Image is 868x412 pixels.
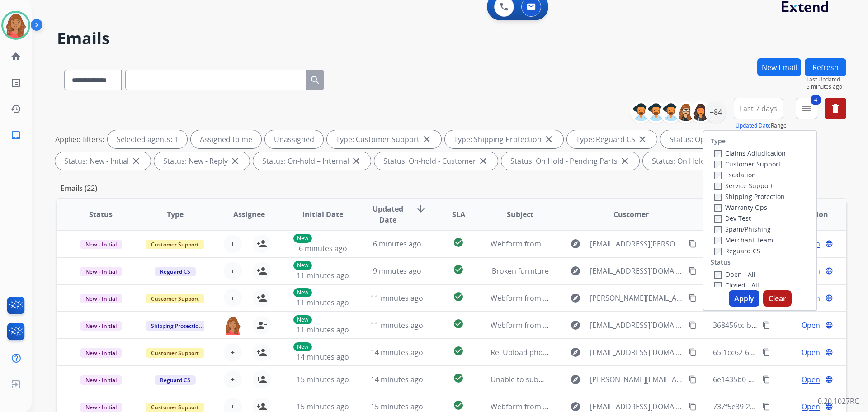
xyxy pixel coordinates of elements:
[714,271,722,279] input: Open - All
[57,183,101,194] p: Emails (22)
[453,373,464,384] mat-icon: check_circle
[10,51,21,62] mat-icon: home
[570,320,581,331] mat-icon: explore
[297,270,349,280] span: 11 minutes ago
[256,293,267,303] mat-icon: person_add
[714,161,722,168] input: Customer Support
[445,130,563,148] div: Type: Shipping Protection
[570,401,581,412] mat-icon: explore
[805,58,846,76] button: Refresh
[714,203,767,212] label: Warranty Ops
[714,172,722,179] input: Escalation
[660,130,749,148] div: Status: Open - All
[807,76,846,83] span: Last Updated:
[570,293,581,303] mat-icon: explore
[231,238,235,249] span: +
[371,320,423,330] span: 11 minutes ago
[3,13,28,38] img: avatar
[643,152,764,170] div: Status: On Hold - Servicers
[713,374,854,384] span: 6e1435b0-00d5-416e-8795-73765dc5b745
[155,267,196,276] span: Reguard CS
[590,347,683,358] span: [EMAIL_ADDRESS][DOMAIN_NAME]
[80,240,122,249] span: New - Initial
[762,321,770,329] mat-icon: content_copy
[711,137,726,146] label: Type
[108,130,187,148] div: Selected agents: 1
[762,375,770,384] mat-icon: content_copy
[256,374,267,385] mat-icon: person_add
[825,294,833,302] mat-icon: language
[453,318,464,329] mat-icon: check_circle
[491,293,807,303] span: Webform from [PERSON_NAME][EMAIL_ADDRESS][PERSON_NAME][DOMAIN_NAME] on [DATE]
[507,209,533,220] span: Subject
[146,348,204,358] span: Customer Support
[802,347,820,358] span: Open
[757,58,801,76] button: New Email
[713,347,848,357] span: 65f1cc62-6b24-4dac-aaf0-9180a044c53d
[714,282,722,289] input: Closed - All
[570,347,581,358] mat-icon: explore
[501,152,639,170] div: Status: On Hold - Pending Parts
[825,375,833,384] mat-icon: language
[713,320,852,330] span: 368456cc-be1a-4e45-96e3-7dce8d886826
[689,240,697,248] mat-icon: content_copy
[689,294,697,302] mat-icon: content_copy
[256,401,267,412] mat-icon: person_add
[689,267,697,275] mat-icon: content_copy
[265,130,323,148] div: Unassigned
[714,270,755,279] label: Open - All
[293,288,312,297] p: New
[80,403,122,412] span: New - Initial
[231,374,235,385] span: +
[714,149,786,157] label: Claims Adjudication
[714,150,722,157] input: Claims Adjudication
[167,209,184,220] span: Type
[714,204,722,212] input: Warranty Ops
[613,209,649,220] span: Customer
[453,291,464,302] mat-icon: check_circle
[689,348,697,356] mat-icon: content_copy
[590,265,683,276] span: [EMAIL_ADDRESS][DOMAIN_NAME]
[734,98,783,119] button: Last 7 days
[10,104,21,114] mat-icon: history
[570,238,581,249] mat-icon: explore
[590,238,683,249] span: [EMAIL_ADDRESS][PERSON_NAME][DOMAIN_NAME]
[689,375,697,384] mat-icon: content_copy
[714,225,771,233] label: Spam/Phishing
[492,266,549,276] span: Broken furniture
[740,107,777,110] span: Last 7 days
[253,152,371,170] div: Status: On-hold – Internal
[224,370,242,388] button: +
[825,348,833,356] mat-icon: language
[619,156,630,166] mat-icon: close
[570,374,581,385] mat-icon: explore
[146,321,208,331] span: Shipping Protection
[736,122,771,129] button: Updated Date
[224,289,242,307] button: +
[155,375,196,385] span: Reguard CS
[811,95,821,105] span: 4
[302,209,343,220] span: Initial Date
[567,130,657,148] div: Type: Reguard CS
[713,402,849,412] span: 737f5e39-2532-421b-b200-74feab3802fd
[310,75,321,85] mat-icon: search
[453,400,464,411] mat-icon: check_circle
[293,342,312,351] p: New
[590,374,683,385] span: [PERSON_NAME][EMAIL_ADDRESS][PERSON_NAME][DOMAIN_NAME]
[224,316,242,335] img: agent-avatar
[80,294,122,303] span: New - Initial
[351,156,362,166] mat-icon: close
[491,320,695,330] span: Webform from [EMAIL_ADDRESS][DOMAIN_NAME] on [DATE]
[825,321,833,329] mat-icon: language
[256,347,267,358] mat-icon: person_add
[637,134,648,145] mat-icon: close
[368,204,409,225] span: Updated Date
[453,237,464,248] mat-icon: check_circle
[256,265,267,276] mat-icon: person_add
[191,130,261,148] div: Assigned to me
[230,156,241,166] mat-icon: close
[373,266,421,276] span: 9 minutes ago
[802,320,820,331] span: Open
[371,402,423,412] span: 15 minutes ago
[736,122,787,129] span: Range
